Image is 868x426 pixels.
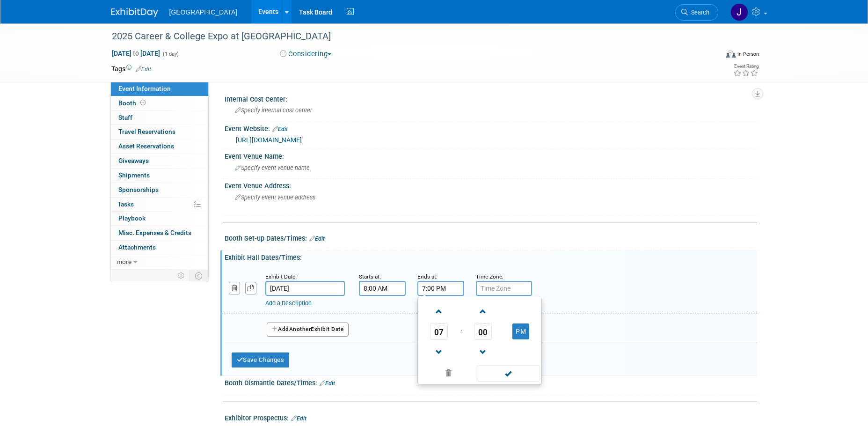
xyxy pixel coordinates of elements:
[111,8,158,17] img: ExhibitDay
[309,235,325,242] a: Edit
[117,258,131,265] span: more
[512,323,529,339] button: PM
[136,66,151,73] a: Edit
[267,323,349,337] button: AddAnotherExhibit Date
[118,142,174,150] span: Asset Reservations
[118,186,159,193] span: Sponsorships
[726,50,736,58] img: Format-Inperson.png
[225,122,757,134] div: Event Website:
[118,99,147,107] span: Booth
[225,376,757,388] div: Booth Dismantle Dates/Times:
[474,299,492,323] a: Increment Minute
[118,85,171,92] span: Event Information
[111,82,208,96] a: Event Information
[169,8,238,16] span: [GEOGRAPHIC_DATA]
[111,125,208,139] a: Travel Reservations
[139,99,147,106] span: Booth not reserved yet
[430,340,448,364] a: Decrement Hour
[730,3,748,21] img: Jessica Belcher
[320,380,335,387] a: Edit
[118,214,146,222] span: Playbook
[111,154,208,168] a: Giveaways
[476,367,540,381] a: Done
[111,183,208,197] a: Sponsorships
[118,243,156,251] span: Attachments
[225,149,757,161] div: Event Venue Name:
[733,64,759,69] div: Event Rating
[236,136,302,144] a: [URL][DOMAIN_NAME]
[474,323,492,340] span: Pick Minute
[265,300,312,307] a: Add a Description
[118,171,150,179] span: Shipments
[118,157,149,164] span: Giveaways
[111,255,208,269] a: more
[476,273,503,280] small: Time Zone:
[420,367,478,380] a: Clear selection
[235,164,310,171] span: Specify event venue name
[111,212,208,226] a: Playbook
[111,198,208,212] a: Tasks
[277,49,335,59] button: Considering
[235,107,312,114] span: Specify internal cost center
[265,281,345,296] input: Date
[118,128,175,135] span: Travel Reservations
[476,281,532,296] input: Time Zone
[675,4,718,21] a: Search
[189,270,208,282] td: Toggle Event Tabs
[225,179,757,191] div: Event Venue Address:
[430,299,448,323] a: Increment Hour
[289,326,311,332] span: Another
[162,51,179,57] span: (1 day)
[111,241,208,255] a: Attachments
[225,411,757,423] div: Exhibitor Prospectus:
[737,51,759,58] div: In-Person
[235,194,315,201] span: Specify event venue address
[118,229,191,236] span: Misc. Expenses & Credits
[118,114,132,121] span: Staff
[111,169,208,183] a: Shipments
[459,323,464,340] td: :
[417,281,464,296] input: End Time
[109,28,704,45] div: 2025 Career & College Expo at [GEOGRAPHIC_DATA]
[117,200,134,208] span: Tasks
[111,64,151,73] td: Tags
[291,415,306,422] a: Edit
[359,281,406,296] input: Start Time
[225,231,757,243] div: Booth Set-up Dates/Times:
[430,323,448,340] span: Pick Hour
[474,340,492,364] a: Decrement Minute
[225,250,757,262] div: Exhibit Hall Dates/Times:
[225,92,757,104] div: Internal Cost Center:
[173,270,190,282] td: Personalize Event Tab Strip
[688,9,709,16] span: Search
[131,50,140,57] span: to
[111,96,208,110] a: Booth
[663,49,759,63] div: Event Format
[272,126,288,132] a: Edit
[111,111,208,125] a: Staff
[111,226,208,240] a: Misc. Expenses & Credits
[232,353,290,367] button: Save Changes
[111,140,208,154] a: Asset Reservations
[111,49,160,58] span: [DATE] [DATE]
[265,273,297,280] small: Exhibit Date:
[417,273,438,280] small: Ends at:
[359,273,381,280] small: Starts at:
